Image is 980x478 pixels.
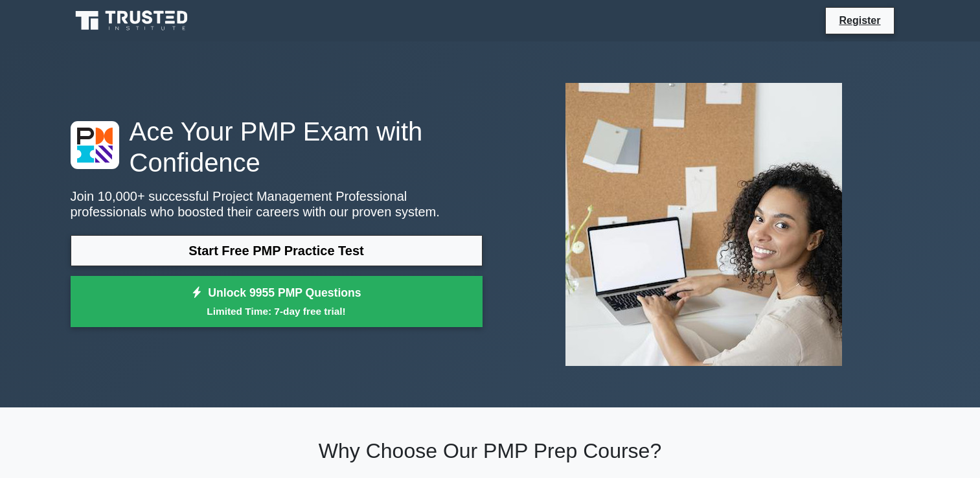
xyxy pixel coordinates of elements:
[71,116,483,178] h1: Ace Your PMP Exam with Confidence
[87,304,466,319] small: Limited Time: 7-day free trial!
[831,12,888,28] a: Register
[71,188,483,220] p: Join 10,000+ successful Project Management Professional professionals who boosted their careers w...
[71,438,910,463] h2: Why Choose Our PMP Prep Course?
[71,276,483,328] a: Unlock 9955 PMP QuestionsLimited Time: 7-day free trial!
[71,235,483,266] a: Start Free PMP Practice Test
